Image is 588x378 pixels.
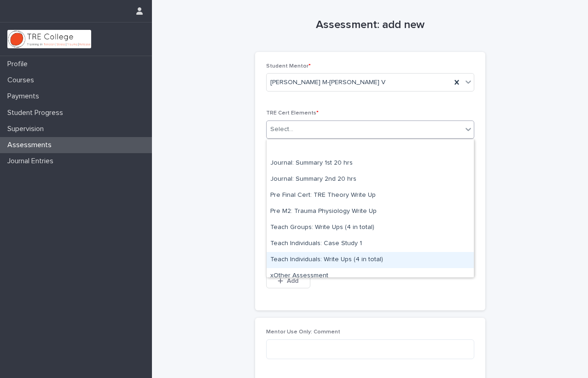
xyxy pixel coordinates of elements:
[267,172,474,188] div: Journal: Summary 2nd 20 hrs
[4,92,47,101] p: Payments
[266,63,311,69] span: Student Mentor
[255,18,485,32] h1: Assessment: add new
[270,125,293,134] div: Select...
[267,268,474,284] div: xOther Assessment
[266,329,340,335] span: Mentor Use Only: Comment
[287,278,298,284] span: Add
[266,274,310,288] button: Add
[4,157,61,166] p: Journal Entries
[4,60,35,69] p: Profile
[267,155,474,172] div: Journal: Summary 1st 20 hrs
[267,188,474,204] div: Pre Final Cert: TRE Theory Write Up
[4,141,59,149] p: Assessments
[267,236,474,252] div: Teach Individuals: Case Study 1
[267,252,474,268] div: Teach Individuals: Write Ups (4 in total)
[266,110,319,116] span: TRE Cert Elements
[4,109,70,117] p: Student Progress
[7,30,91,48] img: L01RLPSrRaOWR30Oqb5K
[270,78,385,87] span: [PERSON_NAME] M-[PERSON_NAME] V
[4,76,41,85] p: Courses
[4,125,51,133] p: Supervision
[267,220,474,236] div: Teach Groups: Write Ups (4 in total)
[267,204,474,220] div: Pre M2: Trauma Physiology Write Up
